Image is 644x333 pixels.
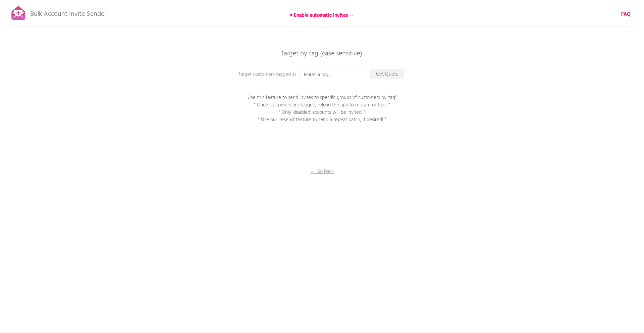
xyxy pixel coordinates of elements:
p: Bulk Account Invite Sender [30,4,106,21]
input: Enter a tag... [300,69,367,79]
p: Use this feature to send invites to specific groups of customers by 'tag'. * Once customers are t... [238,94,406,124]
p: Get Quote [370,69,404,79]
p: ← Go back [288,168,356,175]
b: FAQ [621,10,631,18]
p: Target customers tagged as [238,71,372,78]
a: FAQ [621,11,631,18]
b: ♥ Enable automatic invites → [290,11,355,19]
p: Target by tag (case sensitive): [221,50,423,57]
